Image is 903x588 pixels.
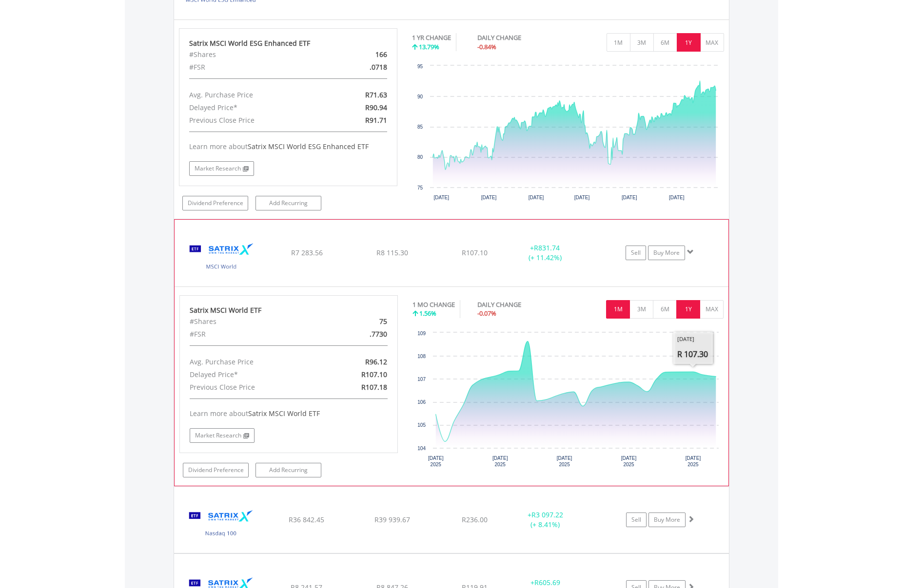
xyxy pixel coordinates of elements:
[417,94,423,99] text: 90
[509,243,582,263] div: + (+ 11.42%)
[417,399,426,405] text: 106
[179,499,263,551] img: EQU.ZA.STXNDQ.png
[376,248,408,257] span: R8 115.30
[182,114,324,127] div: Previous Close Price
[630,33,654,52] button: 3M
[462,515,488,524] span: R236.00
[190,428,255,443] a: Market Research
[417,64,423,69] text: 95
[182,196,248,210] a: Dividend Preference
[182,61,324,74] div: #FSR
[412,33,451,42] div: 1 YR CHANGE
[417,154,423,160] text: 80
[434,195,450,200] text: [DATE]
[626,246,646,260] a: Sell
[417,124,423,130] text: 85
[419,42,439,51] span: 13.79%
[419,309,436,318] span: 1.56%
[412,61,724,207] svg: Interactive chart
[477,33,555,42] div: DAILY CHANGE
[648,512,686,527] a: Buy More
[531,510,563,519] span: R3 097.22
[629,300,653,319] button: 3M
[428,455,444,467] text: [DATE] 2025
[648,246,685,260] a: Buy More
[361,370,387,379] span: R107.10
[669,195,685,200] text: [DATE]
[509,510,582,530] div: + (+ 8.41%)
[685,455,701,467] text: [DATE] 2025
[182,328,324,341] div: #FSR
[365,357,387,366] span: R96.12
[622,195,637,200] text: [DATE]
[365,115,387,125] span: R91.71
[607,33,630,52] button: 1M
[417,331,426,336] text: 109
[255,196,321,210] a: Add Recurring
[248,142,369,151] span: Satrix MSCI World ESG Enhanced ETF
[574,195,590,200] text: [DATE]
[189,38,387,48] div: Satrix MSCI World ESG Enhanced ETF
[324,315,394,328] div: 75
[183,463,249,477] a: Dividend Preference
[374,515,410,524] span: R39 939.67
[412,300,455,309] div: 1 MO CHANGE
[417,377,426,382] text: 107
[248,409,320,418] span: Satrix MSCI World ETF
[700,300,724,319] button: MAX
[417,422,426,428] text: 105
[291,248,323,257] span: R7 283.56
[534,243,560,252] span: R831.74
[412,328,724,474] svg: Interactive chart
[529,195,544,200] text: [DATE]
[324,328,394,341] div: .7730
[492,455,508,467] text: [DATE] 2025
[653,33,677,52] button: 6M
[481,195,497,200] text: [DATE]
[190,305,388,315] div: Satrix MSCI World ETF
[324,61,394,74] div: .0718
[417,446,426,451] text: 104
[534,578,560,587] span: R605.69
[365,103,387,112] span: R90.94
[417,185,423,190] text: 75
[324,48,394,61] div: 166
[477,300,555,309] div: DAILY CHANGE
[190,409,388,418] div: Learn more about
[462,248,488,257] span: R107.10
[477,42,496,51] span: -0.84%
[621,455,636,467] text: [DATE] 2025
[477,309,496,318] span: -0.07%
[700,33,724,52] button: MAX
[676,300,700,319] button: 1Y
[417,354,426,359] text: 108
[412,328,724,474] div: Chart. Highcharts interactive chart.
[653,300,677,319] button: 6M
[179,232,263,284] img: EQU.ZA.STXWDM.png
[677,33,701,52] button: 1Y
[626,512,647,527] a: Sell
[255,463,321,477] a: Add Recurring
[182,101,324,114] div: Delayed Price*
[182,368,324,381] div: Delayed Price*
[189,161,254,176] a: Market Research
[182,356,324,368] div: Avg. Purchase Price
[361,382,387,392] span: R107.18
[189,142,387,152] div: Learn more about
[606,300,630,319] button: 1M
[182,315,324,328] div: #Shares
[182,48,324,61] div: #Shares
[365,90,387,99] span: R71.63
[556,455,572,467] text: [DATE] 2025
[412,61,724,207] div: Chart. Highcharts interactive chart.
[182,89,324,101] div: Avg. Purchase Price
[182,381,324,394] div: Previous Close Price
[289,515,324,524] span: R36 842.45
